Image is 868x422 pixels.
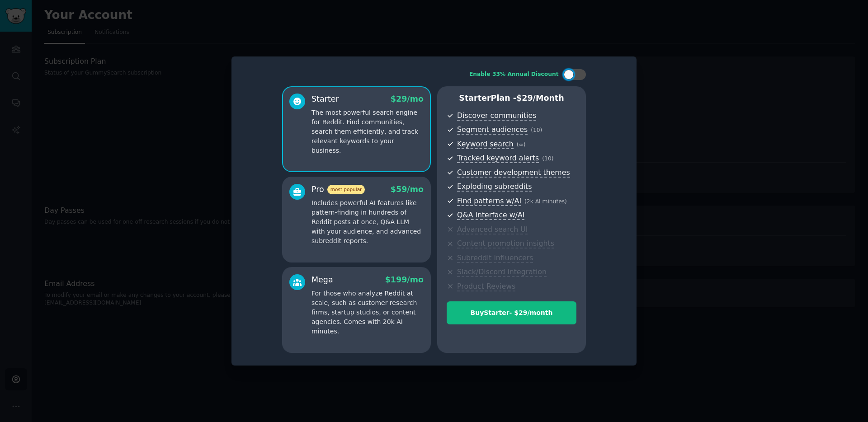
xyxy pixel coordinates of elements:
[391,185,424,194] span: $ 59 /mo
[457,168,570,178] span: Customer development themes
[457,225,528,234] span: Advanced search UI
[311,289,424,336] p: For those who analyze Reddit at scale, such as customer research firms, startup studios, or conte...
[311,184,365,195] div: Pro
[311,94,339,105] div: Starter
[457,253,533,263] span: Subreddit influencers
[457,182,532,192] span: Exploding subreddits
[311,198,424,246] p: Includes powerful AI features like pattern-finding in hundreds of Reddit posts at once, Q&A LLM w...
[457,140,514,149] span: Keyword search
[457,282,515,291] span: Product Reviews
[457,267,547,277] span: Slack/Discord integration
[311,274,333,286] div: Mega
[531,127,542,133] span: ( 10 )
[457,125,528,135] span: Segment audiences
[311,108,424,155] p: The most powerful search engine for Reddit. Find communities, search them efficiently, and track ...
[517,141,526,148] span: ( ∞ )
[457,211,524,220] span: Q&A interface w/AI
[457,239,554,249] span: Content promotion insights
[391,94,424,103] span: $ 29 /mo
[457,197,521,206] span: Find patterns w/AI
[516,94,564,103] span: $ 29 /month
[447,93,576,104] p: Starter Plan -
[542,155,553,162] span: ( 10 )
[457,111,536,121] span: Discover communities
[327,185,365,194] span: most popular
[524,198,567,205] span: ( 2k AI minutes )
[447,308,576,318] div: Buy Starter - $ 29 /month
[447,301,576,324] button: BuyStarter- $29/month
[469,70,559,79] div: Enable 33% Annual Discount
[457,154,539,163] span: Tracked keyword alerts
[385,275,424,284] span: $ 199 /mo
